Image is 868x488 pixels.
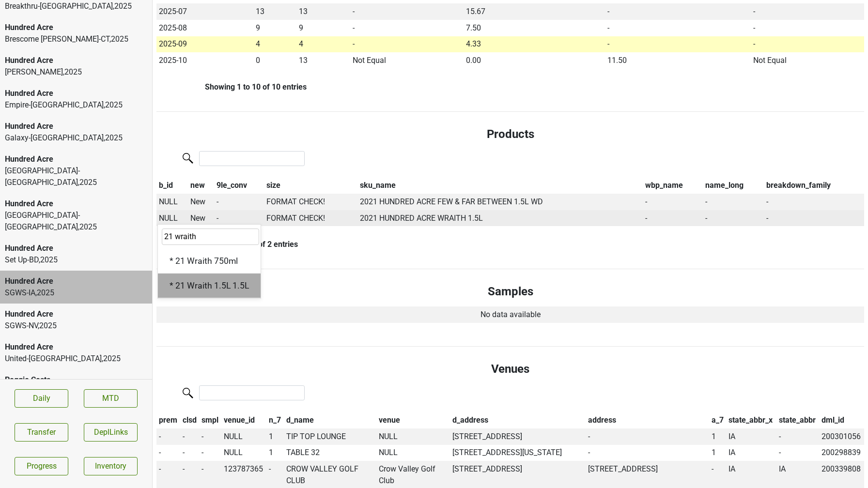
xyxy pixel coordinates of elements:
[296,52,350,69] td: 13
[284,428,376,445] td: TIP TOP LOUNGE
[156,240,298,249] div: Showing 1 to 2 of 2 entries
[5,99,147,111] div: Empire-[GEOGRAPHIC_DATA] , 2025
[158,274,261,298] div: * 21 Wraith 1.5L 1.5L
[158,249,261,274] div: * 21 Wraith 750ml
[156,445,180,461] td: -
[709,428,727,445] td: 1
[5,287,147,299] div: SGWS-IA , 2025
[643,178,703,194] th: wbp_name: activate to sort column ascending
[357,194,643,210] td: 2021 HUNDRED ACRE FEW & FAR BETWEEN 1.5L WD
[819,445,864,461] td: 200298839
[764,178,864,194] th: breakdown_family: activate to sort column ascending
[357,210,643,227] td: 2021 HUNDRED ACRE WRAITH 1.5L
[156,52,254,69] td: 2025-10
[84,423,138,442] button: DeplLinks
[5,374,147,386] div: Poggio Costa
[5,320,147,332] div: SGWS-NV , 2025
[751,3,864,20] td: -
[5,254,147,266] div: Set Up-BD , 2025
[350,3,464,20] td: -
[254,3,297,20] td: 13
[464,52,605,69] td: 0.00
[643,210,703,227] td: -
[159,213,178,223] span: NULL
[5,132,147,144] div: Galaxy-[GEOGRAPHIC_DATA] , 2025
[5,22,147,33] div: Hundred Acre
[776,428,819,445] td: -
[164,127,856,141] h4: Products
[221,412,266,428] th: venue_id: activate to sort column ascending
[703,178,764,194] th: name_long: activate to sort column ascending
[727,412,776,428] th: state_abbr_x: activate to sort column ascending
[764,194,864,210] td: -
[84,457,138,475] a: Inventory
[643,194,703,210] td: -
[221,445,266,461] td: NULL
[264,194,357,210] td: FORMAT CHECK!
[296,20,350,36] td: 9
[751,52,864,69] td: Not Equal
[350,52,464,69] td: Not Equal
[586,445,710,461] td: -
[450,428,586,445] td: [STREET_ADDRESS]
[5,165,147,188] div: [GEOGRAPHIC_DATA]-[GEOGRAPHIC_DATA] , 2025
[751,36,864,53] td: -
[376,428,450,445] td: NULL
[164,285,856,299] h4: Samples
[776,445,819,461] td: -
[703,194,764,210] td: -
[5,0,147,12] div: Breakthru-[GEOGRAPHIC_DATA] , 2025
[605,52,751,69] td: 11.50
[156,178,188,194] th: b_id: activate to sort column descending
[586,428,710,445] td: -
[156,20,254,36] td: 2025-08
[5,341,147,353] div: Hundred Acre
[200,412,222,428] th: smpl: activate to sort column ascending
[5,353,147,365] div: United-[GEOGRAPHIC_DATA] , 2025
[5,33,147,45] div: Brescome [PERSON_NAME]-CT , 2025
[180,428,200,445] td: -
[5,88,147,99] div: Hundred Acre
[15,423,68,442] button: Transfer
[586,412,710,428] th: address: activate to sort column ascending
[5,153,147,165] div: Hundred Acre
[214,210,264,227] td: -
[703,210,764,227] td: -
[266,412,284,428] th: n_7: activate to sort column ascending
[727,428,776,445] td: IA
[751,20,864,36] td: -
[376,412,450,428] th: venue: activate to sort column ascending
[221,428,266,445] td: NULL
[5,275,147,287] div: Hundred Acre
[5,210,147,233] div: [GEOGRAPHIC_DATA]-[GEOGRAPHIC_DATA] , 2025
[84,389,138,408] a: MTD
[254,20,297,36] td: 9
[156,428,180,445] td: -
[5,121,147,132] div: Hundred Acre
[5,66,147,78] div: [PERSON_NAME] , 2025
[5,308,147,320] div: Hundred Acre
[464,20,605,36] td: 7.50
[605,20,751,36] td: -
[5,55,147,66] div: Hundred Acre
[296,36,350,53] td: 4
[450,445,586,461] td: [STREET_ADDRESS][US_STATE]
[5,198,147,210] div: Hundred Acre
[264,178,357,194] th: size: activate to sort column ascending
[709,445,727,461] td: 1
[156,3,254,20] td: 2025-07
[156,306,864,323] td: No data available
[264,210,357,227] td: FORMAT CHECK!
[764,210,864,227] td: -
[709,412,727,428] th: a_7: activate to sort column ascending
[296,3,350,20] td: 13
[254,52,297,69] td: 0
[15,457,68,475] a: Progress
[376,445,450,461] td: NULL
[180,412,200,428] th: clsd: activate to sort column ascending
[464,3,605,20] td: 15.67
[15,389,68,408] a: Daily
[266,445,284,461] td: 1
[464,36,605,53] td: 4.33
[159,197,178,206] span: NULL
